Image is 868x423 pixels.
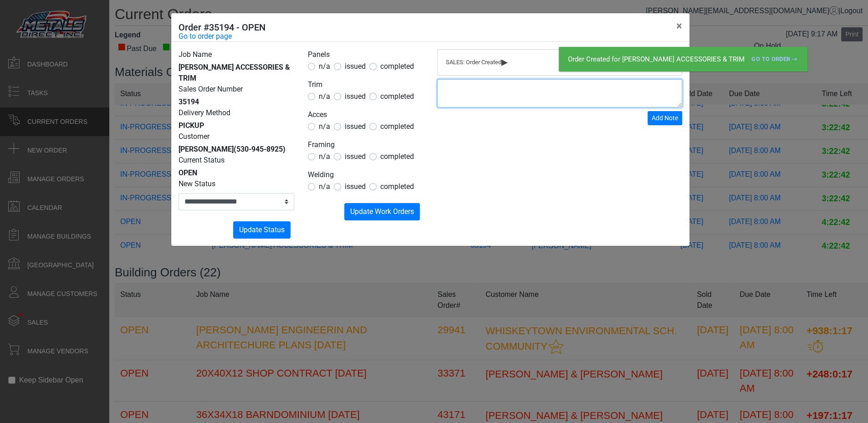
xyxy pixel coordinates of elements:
[345,152,366,161] span: issued
[345,92,366,101] span: issued
[233,221,291,239] button: Update Status
[308,169,424,181] legend: Welding
[380,92,414,101] span: completed
[308,109,424,121] legend: Acces
[308,139,424,151] legend: Framing
[179,178,215,189] label: New Status
[179,20,266,34] h5: Order #35194 - OPEN
[179,31,232,42] a: Go to order page
[380,122,414,131] span: completed
[345,122,366,131] span: issued
[380,62,414,71] span: completed
[380,182,414,191] span: completed
[179,168,294,178] div: OPEN
[179,97,294,107] div: 35194
[446,58,674,67] div: SALES: Order Created
[344,203,420,220] button: Update Work Orders
[559,47,807,72] div: Order Created for [PERSON_NAME] ACCESSORIES & TRIM
[380,152,414,161] span: completed
[179,49,212,60] label: Job Name
[179,120,294,131] div: PICKUP
[308,79,424,91] legend: Trim
[652,114,678,122] span: Add Note
[345,182,366,191] span: issued
[501,59,508,65] span: ▸
[319,92,330,101] span: n/a
[179,155,225,166] label: Current Status
[319,182,330,191] span: n/a
[319,122,330,131] span: n/a
[350,207,414,216] span: Update Work Orders
[319,152,330,161] span: n/a
[234,145,286,153] span: (530-945-8925)
[179,84,243,95] label: Sales Order Number
[179,131,209,142] label: Customer
[669,13,689,39] button: Close
[179,107,230,118] label: Delivery Method
[748,52,801,67] a: Go To Order ->
[648,111,682,125] button: Add Note
[179,63,290,82] span: [PERSON_NAME] ACCESSORIES & TRIM
[239,225,285,234] span: Update Status
[308,49,424,61] legend: Panels
[179,144,294,155] div: [PERSON_NAME]
[345,62,366,71] span: issued
[319,62,330,71] span: n/a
